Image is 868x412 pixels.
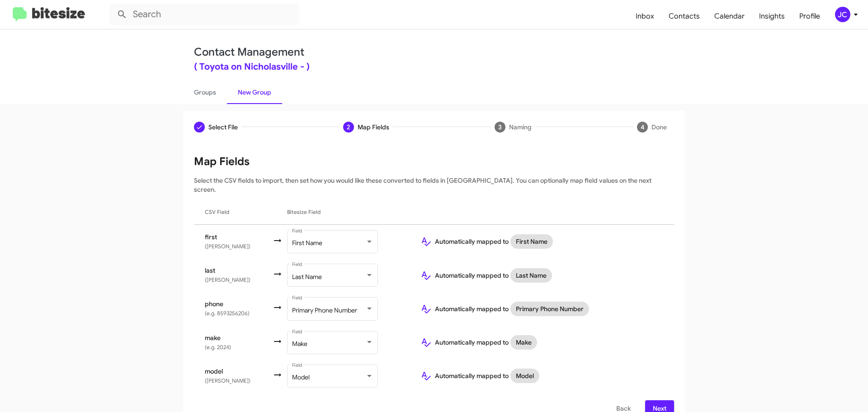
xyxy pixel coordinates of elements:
[292,340,307,348] span: Make
[205,243,250,250] span: ([PERSON_NAME])
[205,333,272,342] span: make
[292,306,357,314] span: Primary Phone Number
[205,367,272,376] span: model
[420,302,663,316] div: Automatically mapped to
[194,154,674,169] h1: Map Fields
[752,3,792,29] a: Insights
[109,4,299,25] input: Search
[205,232,272,242] span: first
[628,3,661,29] a: Inbox
[205,377,250,384] span: ([PERSON_NAME])
[205,266,272,275] span: last
[205,299,272,308] span: phone
[420,335,663,350] div: Automatically mapped to
[205,344,231,350] span: (e.g. 2024)
[205,310,250,317] span: (e.g. 8593256206)
[510,369,539,383] mat-chip: Model
[510,335,537,350] mat-chip: Make
[510,268,552,283] mat-chip: Last Name
[194,199,272,225] th: CSV Field
[292,373,310,381] span: Model
[835,7,850,22] div: JC
[420,369,663,383] div: Automatically mapped to
[420,234,663,249] div: Automatically mapped to
[661,3,707,29] a: Contacts
[792,3,827,29] a: Profile
[292,239,322,247] span: First Name
[707,3,752,29] a: Calendar
[420,268,663,283] div: Automatically mapped to
[287,199,413,225] th: Bitesize Field
[194,176,674,194] p: Select the CSV fields to import, then set how you would like these converted to fields in [GEOGRA...
[510,302,589,316] mat-chip: Primary Phone Number
[827,7,858,22] button: JC
[183,81,227,104] a: Groups
[227,81,282,104] a: New Group
[194,62,674,71] div: ( Toyota on Nicholasville - )
[205,276,250,283] span: ([PERSON_NAME])
[194,45,304,59] a: Contact Management
[292,273,322,281] span: Last Name
[510,234,553,249] mat-chip: First Name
